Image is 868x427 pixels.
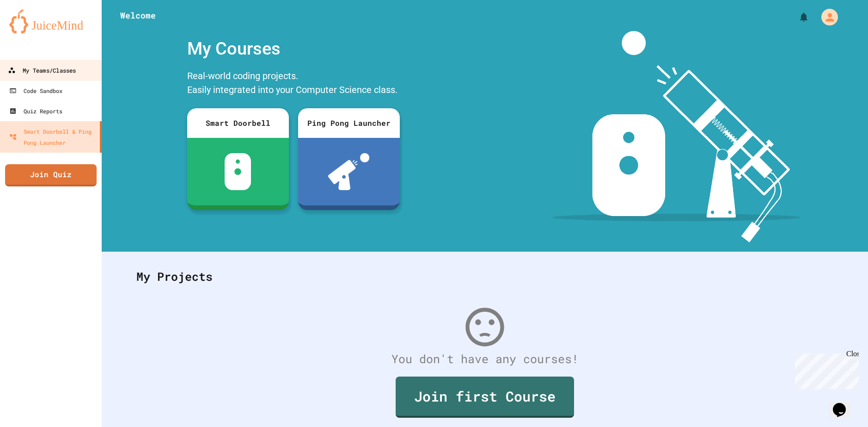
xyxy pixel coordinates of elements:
div: My Teams/Classes [8,65,76,76]
a: Join first Course [396,377,574,418]
img: sdb-white.svg [225,153,251,190]
div: My Projects [127,259,843,295]
iframe: chat widget [791,350,859,389]
div: Code Sandbox [9,85,62,96]
div: My Courses [183,31,404,67]
img: ppl-with-ball.png [328,153,369,190]
img: logo-orange.svg [9,9,92,33]
div: Quiz Reports [9,105,62,117]
div: You don't have any courses! [127,350,843,368]
a: Join Quiz [5,164,97,186]
div: Smart Doorbell & Ping Pong Launcher [9,126,96,148]
div: Real-world coding projects. Easily integrated into your Computer Science class. [183,67,404,101]
div: My Notifications [781,9,812,25]
img: banner-image-my-projects.png [552,31,800,242]
div: Ping Pong Launcher [298,108,400,138]
div: Smart Doorbell [187,108,289,138]
div: My Account [812,6,840,28]
div: Chat with us now!Close [4,4,64,59]
iframe: chat widget [829,390,859,418]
